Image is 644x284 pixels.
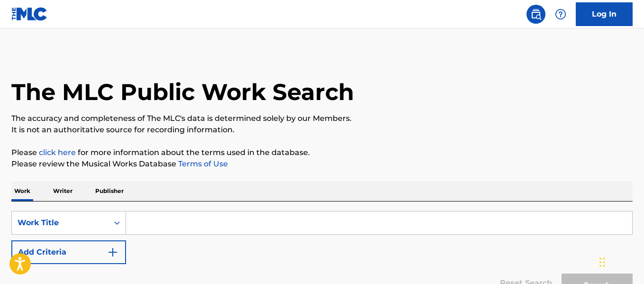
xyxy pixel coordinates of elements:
[11,158,633,170] p: Please review the Musical Works Database
[526,5,545,24] a: Public Search
[551,5,570,24] div: Help
[176,159,228,168] a: Terms of Use
[555,9,566,20] img: help
[11,124,633,136] p: It is not an authoritative source for recording information.
[11,181,33,201] p: Work
[18,217,103,229] div: Work Title
[530,9,542,20] img: search
[11,147,633,158] p: Please for more information about the terms used in the database.
[11,240,126,264] button: Add Criteria
[11,7,48,21] img: MLC Logo
[92,181,127,201] p: Publisher
[597,238,644,284] iframe: Chat Widget
[11,78,354,106] h1: The MLC Public Work Search
[11,113,633,124] p: The accuracy and completeness of The MLC's data is determined solely by our Members.
[107,247,118,258] img: 9d2ae6d4665cec9f34b9.svg
[599,248,605,276] div: Drag
[576,2,633,26] a: Log In
[50,181,75,201] p: Writer
[39,148,76,157] a: click here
